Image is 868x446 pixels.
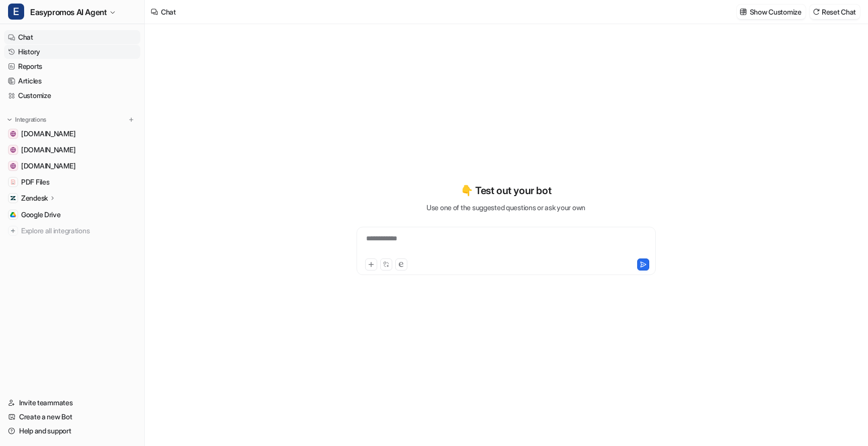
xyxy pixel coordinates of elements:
[4,208,140,222] a: Google DriveGoogle Drive
[21,161,75,171] span: [DOMAIN_NAME]
[4,424,140,438] a: Help and support
[30,5,107,19] span: Easypromos AI Agent
[4,143,140,157] a: www.easypromosapp.com[DOMAIN_NAME]
[21,193,48,203] p: Zendesk
[161,7,176,17] div: Chat
[4,175,140,189] a: PDF FilesPDF Files
[21,145,75,155] span: [DOMAIN_NAME]
[10,195,16,201] img: Zendesk
[4,127,140,141] a: www.notion.com[DOMAIN_NAME]
[21,210,61,220] span: Google Drive
[4,410,140,424] a: Create a new Bot
[10,131,16,137] img: www.notion.com
[6,116,13,123] img: expand menu
[4,74,140,88] a: Articles
[10,179,16,185] img: PDF Files
[21,177,49,187] span: PDF Files
[4,59,140,73] a: Reports
[4,45,140,59] a: History
[4,396,140,410] a: Invite teammates
[128,116,135,123] img: menu_add.svg
[4,115,49,125] button: Integrations
[4,159,140,173] a: easypromos-apiref.redoc.ly[DOMAIN_NAME]
[737,5,806,19] button: Show Customize
[10,163,16,169] img: easypromos-apiref.redoc.ly
[426,202,585,213] p: Use one of the suggested questions or ask your own
[8,226,18,236] img: explore all integrations
[813,8,820,16] img: reset
[10,212,16,218] img: Google Drive
[740,8,747,16] img: customize
[750,7,802,17] p: Show Customize
[4,88,140,103] a: Customize
[15,116,46,124] p: Integrations
[21,129,75,139] span: [DOMAIN_NAME]
[10,147,16,153] img: www.easypromosapp.com
[4,224,140,238] a: Explore all integrations
[810,5,860,19] button: Reset Chat
[8,4,24,20] span: E
[21,223,136,239] span: Explore all integrations
[461,183,551,198] p: 👇 Test out your bot
[4,30,140,44] a: Chat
